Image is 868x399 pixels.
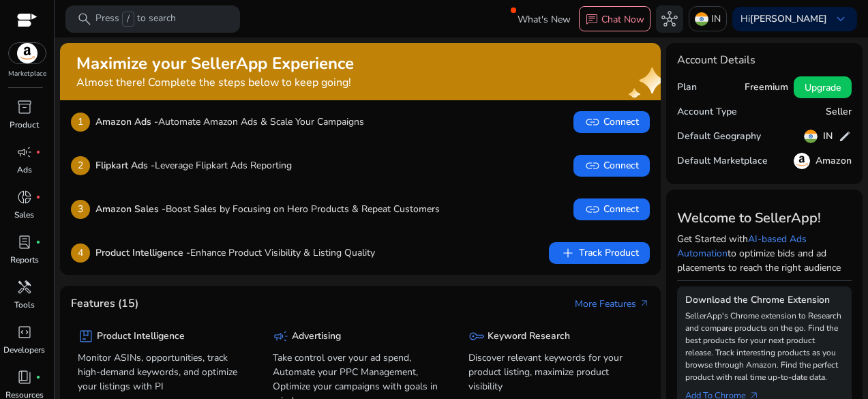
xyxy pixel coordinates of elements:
[740,14,827,24] p: Hi
[584,201,601,218] span: link
[573,155,650,177] button: linkConnect
[95,115,158,128] b: Amazon Ads -
[468,351,643,394] p: Discover relevant keywords for your product listing, maximize product visibility
[573,198,650,220] button: linkConnect
[488,331,570,342] h5: Keyword Research
[35,239,41,245] span: fiber_manual_record
[10,119,39,131] p: Product
[656,5,683,33] button: hub
[95,202,440,216] p: Boost Sales by Focusing on Hero Products & Repeat Customers
[584,114,601,130] span: link
[76,11,93,27] span: search
[16,99,33,115] span: inventory_2
[711,7,721,31] p: IN
[794,76,852,98] button: Upgrade
[14,299,35,311] p: Tools
[8,69,46,79] p: Marketplace
[95,246,375,260] p: Enhance Product Visibility & Listing Quality
[677,106,737,118] h5: Account Type
[76,54,354,74] h2: Maximize your SellerApp Experience
[71,297,138,310] h4: Features (15)
[71,200,90,219] p: 3
[14,209,34,221] p: Sales
[685,310,843,383] p: SellerApp's Chrome extension to Research and compare products on the go. Find the best products f...
[584,158,601,174] span: link
[584,201,639,218] span: Connect
[16,234,33,250] span: lab_profile
[804,130,818,143] img: in.svg
[601,13,644,26] p: Chat Now
[468,328,485,344] span: key
[95,159,155,172] b: Flipkart Ads -
[573,111,650,133] button: linkConnect
[10,254,39,266] p: Reports
[35,194,41,200] span: fiber_manual_record
[677,210,852,226] h3: Welcome to SellerApp!
[35,374,41,380] span: fiber_manual_record
[560,245,639,261] span: Track Product
[579,6,650,32] button: chatChat Now
[549,242,650,264] button: addTrack Product
[95,203,166,216] b: Amazon Sales -
[122,12,134,27] span: /
[16,369,33,385] span: book_4
[677,156,768,167] h5: Default Marketplace
[826,106,852,118] h5: Seller
[575,297,650,311] a: More Featuresarrow_outward
[95,115,364,129] p: Automate Amazon Ads & Scale Your Campaigns
[815,156,852,167] h5: Amazon
[16,189,33,205] span: donut_small
[3,344,45,356] p: Developers
[518,8,571,31] span: What's New
[745,82,788,93] h5: Freemium
[17,164,32,176] p: Ads
[639,298,650,309] span: arrow_outward
[35,149,41,155] span: fiber_manual_record
[97,331,185,342] h5: Product Intelligence
[71,243,90,263] p: 4
[584,158,639,174] span: Connect
[78,328,94,344] span: package
[685,295,843,306] h5: Download the Chrome Extension
[838,130,852,143] span: edit
[71,113,90,132] p: 1
[16,144,33,160] span: campaign
[750,12,827,25] b: [PERSON_NAME]
[695,12,708,26] img: in.svg
[805,80,841,95] span: Upgrade
[71,156,90,175] p: 2
[677,232,852,275] p: Get Started with to optimize bids and ad placements to reach the right audience
[677,82,697,93] h5: Plan
[677,54,852,67] h4: Account Details
[95,12,176,27] p: Press to search
[16,324,33,340] span: code_blocks
[833,11,849,27] span: keyboard_arrow_down
[823,131,833,143] h5: IN
[95,158,292,173] p: Leverage Flipkart Ads Reporting
[584,114,639,130] span: Connect
[16,279,33,295] span: handyman
[585,13,599,27] span: chat
[9,43,46,63] img: amazon.svg
[273,328,289,344] span: campaign
[78,351,252,394] p: Monitor ASINs, opportunities, track high-demand keywords, and optimize your listings with PI
[677,131,761,143] h5: Default Geography
[76,76,354,89] h4: Almost there! Complete the steps below to keep going!
[661,11,678,27] span: hub
[560,245,576,261] span: add
[677,233,807,260] a: AI-based Ads Automation
[95,246,190,259] b: Product Intelligence -
[292,331,341,342] h5: Advertising
[794,153,810,169] img: amazon.svg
